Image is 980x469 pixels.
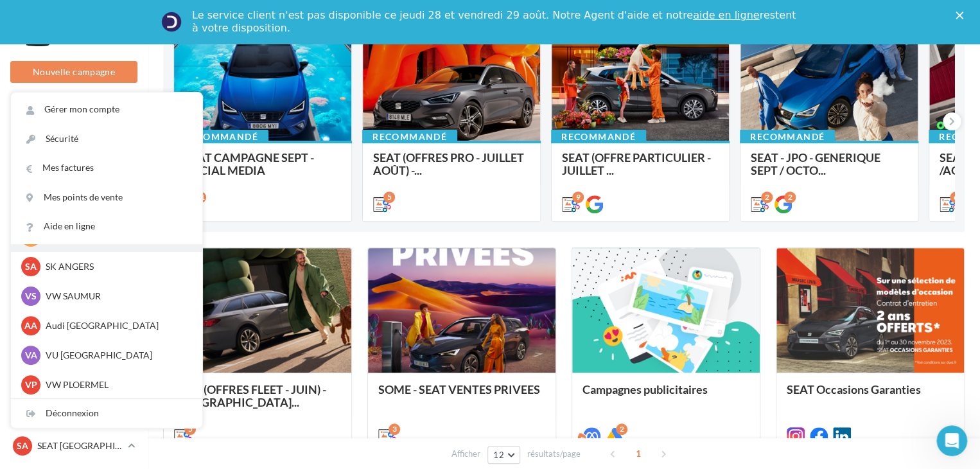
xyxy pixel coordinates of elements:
a: Contacts [8,231,140,258]
img: Profile image for Service-Client [161,12,182,32]
div: 9 [572,191,584,203]
div: Recommandé [362,130,457,144]
span: Afficher [451,448,480,460]
div: Fermer [956,12,968,19]
span: résultats/page [527,448,581,460]
span: SEAT (OFFRES PRO - JUILLET AOÛT) -... [373,150,524,177]
a: Campagnes DataOnDemand [8,369,140,407]
button: Nouvelle campagne [10,61,137,83]
span: 12 [493,450,504,460]
span: SEAT - JPO - GENERIQUE SEPT / OCTO... [751,150,880,177]
div: 3 [389,423,400,435]
div: Le service client n'est pas disponible ce jeudi 28 et vendredi 29 août. Notre Agent d'aide et not... [192,9,798,35]
p: SK ANGERS [46,260,187,273]
span: Campagnes publicitaires [582,382,708,396]
a: aide en ligne [693,9,759,21]
span: SOME - SEAT VENTES PRIVEES [378,382,540,396]
a: Calendrier [8,294,140,321]
a: Sécurité [11,125,202,154]
a: Mes factures [11,154,202,182]
p: VW SAUMUR [46,290,187,303]
div: 2 [616,423,627,435]
div: Recommandé [173,130,268,144]
a: Boîte de réception3 [8,134,140,161]
div: 6 [950,191,961,203]
p: VW PLOERMEL [46,378,187,391]
div: Recommandé [740,130,835,144]
button: 12 [487,446,520,464]
span: SEAT (OFFRES FLEET - JUIN) - [GEOGRAPHIC_DATA]... [174,382,326,409]
span: VP [25,378,37,391]
a: PLV et print personnalisable [8,326,140,364]
div: 2 [784,191,796,203]
span: VS [25,290,37,303]
span: 1 [628,443,649,464]
span: SA [25,260,37,273]
p: SEAT [GEOGRAPHIC_DATA] [37,439,123,452]
a: Aide en ligne [11,212,202,241]
iframe: Intercom live chat [936,425,967,456]
span: SEAT (OFFRE PARTICULIER - JUILLET ... [562,150,711,177]
div: 2 [761,191,773,203]
div: Déconnexion [11,399,202,428]
div: 5 [383,191,395,203]
div: 5 [184,423,196,435]
span: SEAT Occasions Garanties [787,382,921,396]
span: VA [25,349,37,362]
div: Recommandé [551,130,646,144]
p: Audi [GEOGRAPHIC_DATA] [46,319,187,332]
span: SA [17,439,28,452]
span: SEAT CAMPAGNE SEPT - SOCIAL MEDIA [184,150,314,177]
a: SA SEAT [GEOGRAPHIC_DATA] [10,434,137,458]
p: VU [GEOGRAPHIC_DATA] [46,349,187,362]
a: Médiathèque [8,262,140,289]
a: Campagnes [8,199,140,226]
a: Opérations [8,102,140,128]
span: AA [24,319,37,332]
a: Mes points de vente [11,183,202,212]
a: Gérer mon compte [11,95,202,124]
a: Visibilité en ligne [8,166,140,193]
